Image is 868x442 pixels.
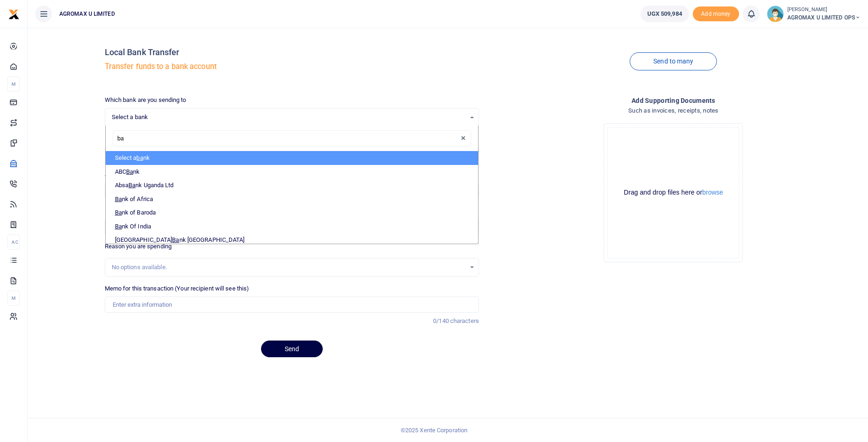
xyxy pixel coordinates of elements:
[8,9,19,20] img: logo-small
[433,317,449,324] span: 0/140
[8,10,19,17] a: logo-small logo-large logo-large
[486,106,861,116] h4: Such as invoices, receipts, notes
[604,123,743,262] div: File Uploader
[172,236,179,243] span: Ba
[787,13,861,22] span: AGROMAX U LIMITED OPS
[106,220,478,234] li: nk Of India
[637,6,693,22] li: Wallet ballance
[486,95,861,106] h4: Add supporting Documents
[105,297,479,312] input: Enter extra information
[105,219,288,234] input: Enter phone number
[261,341,323,357] button: Send
[7,290,20,306] li: M
[106,233,478,247] li: [GEOGRAPHIC_DATA] nk [GEOGRAPHIC_DATA]
[106,178,478,192] li: Absa nk Uganda Ltd
[693,6,739,22] span: Add money
[105,47,479,57] h4: Local Bank Transfer
[105,62,479,71] h5: Transfer funds to a bank account
[647,9,682,19] span: UGX 509,984
[7,234,20,250] li: Ac
[115,209,122,216] span: Ba
[115,196,122,202] span: Ba
[105,206,143,215] label: Phone number
[105,284,249,293] label: Memo for this transaction (Your recipient will see this)
[608,188,739,197] div: Drag and drop files here or
[702,189,723,196] button: browse
[693,6,739,22] li: Toup your wallet
[105,134,179,143] label: Recipient's account number
[105,242,172,251] label: Reason you are spending
[450,317,479,324] span: characters
[105,183,479,198] input: UGX
[106,151,478,165] li: Select a nk
[112,263,466,272] div: No options available.
[767,6,784,22] img: profile-user
[112,113,466,122] span: Select a bank
[787,6,861,14] small: [PERSON_NAME]
[126,168,133,175] span: Ba
[767,6,861,22] a: profile-user [PERSON_NAME] AGROMAX U LIMITED OPS
[106,165,478,179] li: ABC nk
[105,95,186,105] label: Which bank are you sending to
[106,206,478,220] li: nk of Baroda
[106,192,478,206] li: nk of Africa
[7,76,20,92] li: M
[693,10,739,17] a: Add money
[105,170,172,179] label: Amount you want to send
[136,154,143,161] span: ba
[105,146,288,162] input: Enter account number
[128,182,135,189] span: Ba
[56,10,119,18] span: AGROMAX U LIMITED
[115,223,122,230] span: Ba
[640,6,689,22] a: UGX 509,984
[630,52,717,70] a: Send to many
